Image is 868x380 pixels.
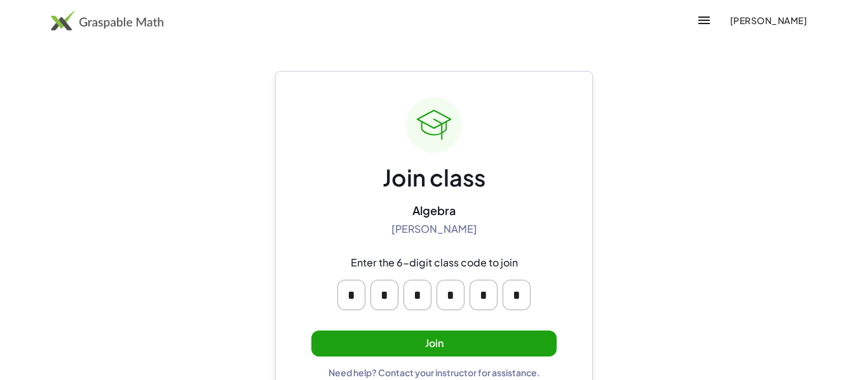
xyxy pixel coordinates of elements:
[391,223,477,236] div: [PERSON_NAME]
[412,203,456,218] div: Algebra
[719,9,817,32] button: [PERSON_NAME]
[729,15,807,26] span: [PERSON_NAME]
[329,367,540,378] div: Need help? Contact your instructor for assistance.
[311,331,557,357] button: Join
[351,256,518,270] div: Enter the 6-digit class code to join
[383,163,485,193] div: Join class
